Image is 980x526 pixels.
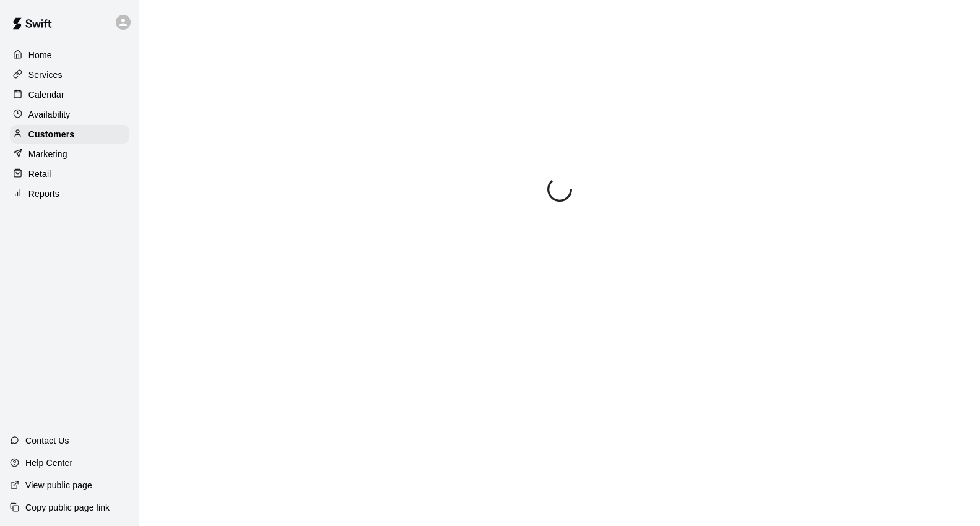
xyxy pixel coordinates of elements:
[28,128,74,140] p: Customers
[28,188,59,200] p: Reports
[28,49,52,61] p: Home
[10,165,129,183] a: Retail
[10,145,129,163] a: Marketing
[28,168,51,180] p: Retail
[10,125,129,144] a: Customers
[10,46,129,64] a: Home
[10,184,129,203] a: Reports
[25,479,92,491] p: View public page
[25,457,72,469] p: Help Center
[10,66,129,84] a: Services
[28,88,64,101] p: Calendar
[28,108,71,121] p: Availability
[10,105,129,124] a: Availability
[25,501,110,514] p: Copy public page link
[28,69,63,81] p: Services
[25,434,69,447] p: Contact Us
[28,148,67,160] p: Marketing
[10,85,129,104] a: Calendar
